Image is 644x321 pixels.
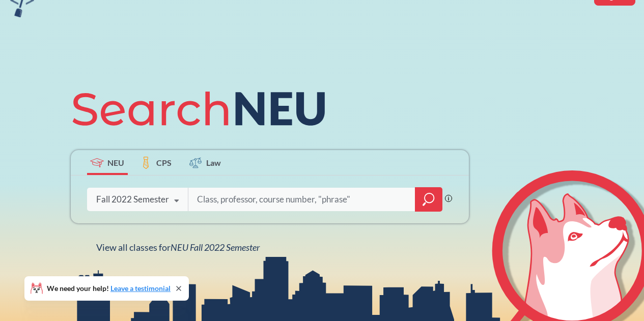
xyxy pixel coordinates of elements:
div: Fall 2022 Semester [96,194,169,205]
span: View all classes for [96,242,260,253]
a: Leave a testimonial [110,284,171,293]
svg: magnifying glass [423,192,435,207]
span: CPS [156,157,172,168]
span: Law [206,157,221,168]
span: We need your help! [47,285,171,292]
span: NEU [107,157,124,168]
input: Class, professor, course number, "phrase" [196,189,408,210]
span: NEU Fall 2022 Semester [171,242,260,253]
div: magnifying glass [415,187,442,212]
